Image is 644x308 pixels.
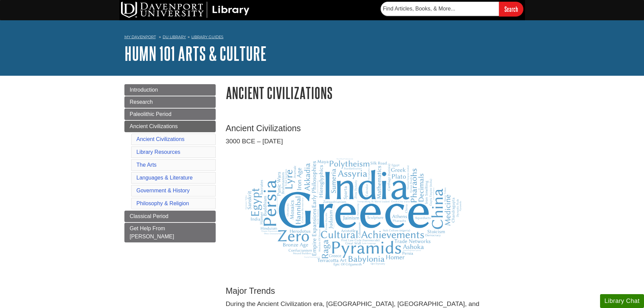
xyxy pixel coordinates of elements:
[163,34,186,39] a: DU Library
[124,84,216,242] div: Guide Page Menu
[130,123,178,129] span: Ancient Civilizations
[130,87,158,93] span: Introduction
[121,2,249,18] img: DU Library
[124,32,520,43] nav: breadcrumb
[124,223,216,242] a: Get Help From [PERSON_NAME]
[137,162,157,168] a: The Arts
[226,286,520,296] h3: Major Trends
[130,99,153,105] span: Research
[124,96,216,108] a: Research
[124,121,216,132] a: Ancient Civilizations
[124,84,216,96] a: Introduction
[130,111,172,117] span: Paleolithic Period
[191,34,223,39] a: Library Guides
[499,2,523,16] input: Search
[124,109,216,120] a: Paleolithic Period
[124,34,156,40] a: My Davenport
[226,137,520,146] p: 3000 BCE – [DATE]
[130,213,169,219] span: Classical Period
[124,211,216,222] a: Classical Period
[137,188,190,193] a: Government & History
[226,123,520,133] h3: Ancient Civilizations
[130,226,174,239] span: Get Help From [PERSON_NAME]
[137,149,181,155] a: Library Resources
[137,136,185,142] a: Ancient Civilizations
[137,200,189,206] a: Philosophy & Religion
[381,2,523,16] form: Searches DU Library's articles, books, and more
[124,43,267,64] a: HUMN 101 Arts & Culture
[137,175,193,181] a: Languages & Literature
[381,2,499,16] input: Find Articles, Books, & More...
[600,294,644,308] button: Library Chat
[226,84,520,101] h1: Ancient Civilizations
